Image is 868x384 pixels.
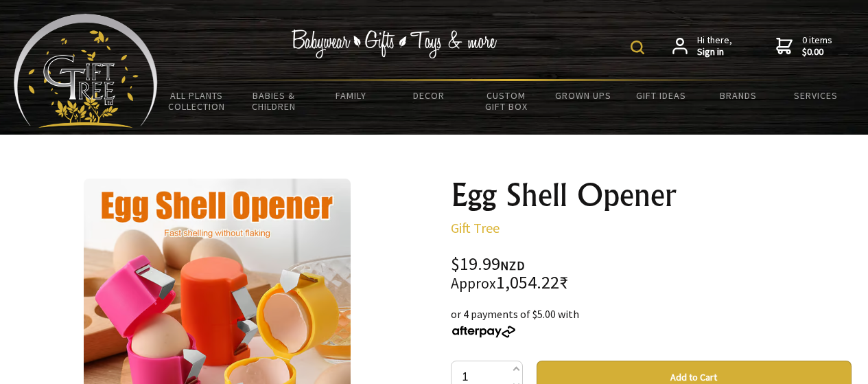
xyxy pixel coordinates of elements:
a: Gift Tree [451,219,500,236]
a: All Plants Collection [158,81,235,121]
img: Babywear - Gifts - Toys & more [292,30,497,58]
a: Gift Ideas [622,81,700,110]
img: product search [631,41,644,54]
div: $19.99 1,054.22₹ [451,256,852,292]
strong: Sign in [697,46,732,58]
a: Babies & Children [235,81,313,121]
span: NZD [500,258,525,273]
strong: $0.00 [802,46,832,58]
span: Hi there, [697,34,732,58]
img: Afterpay [451,326,517,338]
a: Family [313,81,390,110]
a: Custom Gift Box [467,81,545,121]
a: Brands [699,81,777,110]
a: Grown Ups [545,81,622,110]
h1: Egg Shell Opener [451,179,852,212]
a: Decor [390,81,467,110]
a: Hi there,Sign in [672,34,732,58]
img: Babyware - Gifts - Toys and more... [14,14,158,128]
small: Approx [451,274,496,293]
span: 0 items [802,34,832,58]
a: Services [777,81,854,110]
a: 0 items$0.00 [776,34,832,58]
div: or 4 payments of $5.00 with [451,306,852,339]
